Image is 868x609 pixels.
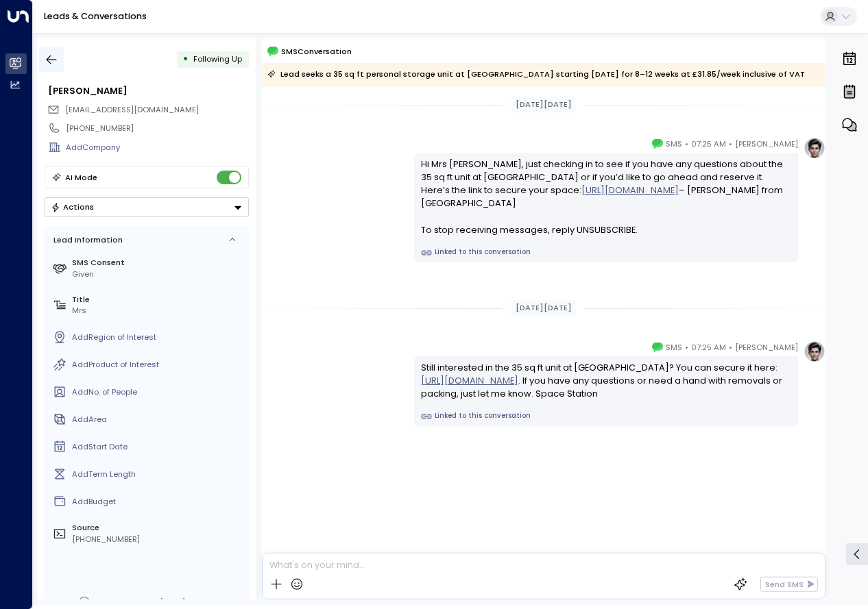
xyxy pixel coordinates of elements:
div: AddProduct of Interest [72,359,244,371]
div: [PHONE_NUMBER] [72,534,244,545]
div: Lead Information [49,234,123,246]
span: Following Up [193,53,242,64]
div: AddStart Date [72,441,244,453]
button: Actions [45,197,249,217]
span: SMS [666,340,682,354]
div: • [182,49,189,69]
div: AddTerm Length [72,469,244,480]
div: [DATE][DATE] [511,300,577,316]
span: 07:25 AM [691,137,726,151]
span: • [685,137,688,151]
div: Mrs [72,305,244,316]
a: [URL][DOMAIN_NAME] [581,184,679,197]
span: SMS [666,137,682,151]
div: [DATE][DATE] [511,97,577,112]
label: Title [72,294,244,306]
img: profile-logo.png [804,340,825,362]
a: Leads & Conversations [44,10,147,22]
span: • [685,340,688,354]
span: • [729,137,732,151]
a: [URL][DOMAIN_NAME] [421,374,518,387]
div: Lead created on [DATE] 7:26 pm [94,597,217,608]
div: Lead seeks a 35 sq ft personal storage unit at [GEOGRAPHIC_DATA] starting [DATE] for 8–12 weeks a... [267,67,805,81]
label: SMS Consent [72,257,244,269]
span: gemmamorris1@hotmail.com [65,104,199,116]
a: Linked to this conversation [421,411,792,422]
span: [PERSON_NAME] [735,340,798,354]
span: [PERSON_NAME] [735,137,798,151]
div: AI Mode [65,171,97,184]
span: [EMAIL_ADDRESS][DOMAIN_NAME] [65,104,199,115]
div: Given [72,269,244,280]
div: AddNo. of People [72,386,244,398]
span: • [729,340,732,354]
div: Still interested in the 35 sq ft unit at [GEOGRAPHIC_DATA]? You can secure it here: . If you have... [421,361,792,401]
span: SMS Conversation [281,45,352,58]
img: profile-logo.png [804,137,825,159]
a: Linked to this conversation [421,247,792,258]
div: Actions [51,202,94,212]
div: AddBudget [72,496,244,508]
div: [PERSON_NAME] [48,84,248,97]
label: Source [72,522,244,534]
div: Hi Mrs [PERSON_NAME], just checking in to see if you have any questions about the 35 sq ft unit a... [421,158,792,236]
div: [PHONE_NUMBER] [66,123,248,134]
div: AddRegion of Interest [72,332,244,343]
div: AddArea [72,414,244,425]
span: 07:25 AM [691,340,726,354]
div: AddCompany [66,142,248,153]
div: Button group with a nested menu [45,197,249,217]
